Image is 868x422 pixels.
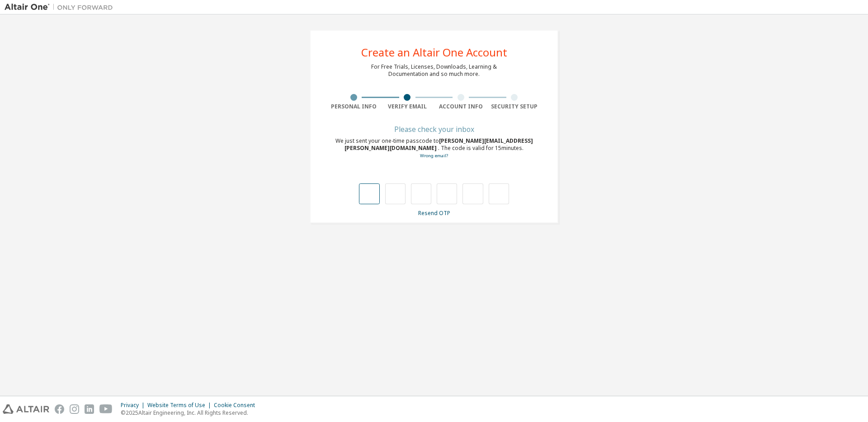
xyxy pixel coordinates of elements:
[147,402,214,409] div: Website Terms of Use
[371,63,497,78] div: For Free Trials, Licenses, Downloads, Learning & Documentation and so much more.
[327,103,381,110] div: Personal Info
[3,404,49,414] img: altair_logo.svg
[70,404,79,414] img: instagram.svg
[434,103,488,110] div: Account Info
[121,402,147,409] div: Privacy
[420,153,448,159] a: Go back to the registration form
[344,137,533,152] span: [PERSON_NAME][EMAIL_ADDRESS][PERSON_NAME][DOMAIN_NAME]
[99,404,113,414] img: youtube.svg
[381,103,434,110] div: Verify Email
[5,3,118,12] img: Altair One
[214,402,260,409] div: Cookie Consent
[361,47,507,58] div: Create an Altair One Account
[85,404,94,414] img: linkedin.svg
[327,137,541,159] div: We just sent your one-time passcode to . The code is valid for 15 minutes.
[418,209,450,217] a: Resend OTP
[121,409,260,417] p: © 2025 Altair Engineering, Inc. All Rights Reserved.
[55,404,64,414] img: facebook.svg
[327,127,541,132] div: Please check your inbox
[488,103,542,110] div: Security Setup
